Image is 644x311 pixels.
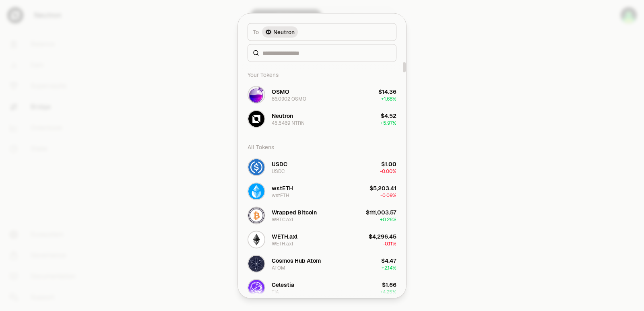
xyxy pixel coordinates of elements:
[380,216,396,222] span: + 0.26%
[383,240,396,247] span: -0.11%
[381,256,396,264] div: $4.47
[272,288,279,295] div: TIA
[381,160,396,168] div: $1.00
[382,264,396,271] span: + 2.14%
[248,111,264,127] img: NTRN Logo
[248,87,264,103] img: OSMO Logo
[380,168,396,174] span: -0.00%
[243,251,401,276] button: ATOM LogoCosmos Hub AtomATOM$4.47+2.14%
[378,87,396,95] div: $14.36
[380,119,396,126] span: + 5.97%
[243,227,401,251] button: WETH.axl LogoWETH.axlWETH.axl$4,296.45-0.11%
[273,28,295,36] span: Neutron
[248,231,264,247] img: WETH.axl Logo
[243,82,401,107] button: OSMO LogoOSMO86.0902 OSMO$14.36+1.68%
[272,216,293,222] div: WBTC.axl
[248,23,396,41] button: ToNeutron LogoNeutron
[243,66,401,82] div: Your Tokens
[272,264,285,271] div: ATOM
[381,95,396,102] span: + 1.68%
[272,119,305,126] div: 45.5469 NTRN
[243,139,401,155] div: All Tokens
[248,159,264,175] img: USDC Logo
[243,155,401,179] button: USDC LogoUSDCUSDC$1.00-0.00%
[243,107,401,131] button: NTRN LogoNeutron45.5469 NTRN$4.52+5.97%
[272,240,293,247] div: WETH.axl
[272,95,306,102] div: 86.0902 OSMO
[272,256,321,264] div: Cosmos Hub Atom
[380,192,396,198] span: -0.09%
[243,276,401,300] button: TIA LogoCelestiaTIA$1.66+4.25%
[272,111,293,119] div: Neutron
[253,28,259,36] span: To
[248,183,264,199] img: wstETH Logo
[272,280,294,288] div: Celestia
[272,160,287,168] div: USDC
[272,87,289,95] div: OSMO
[272,232,297,240] div: WETH.axl
[381,111,396,119] div: $4.52
[272,184,293,192] div: wstETH
[272,208,317,216] div: Wrapped Bitcoin
[248,280,264,296] img: TIA Logo
[366,208,396,216] div: $111,003.57
[248,255,264,272] img: ATOM Logo
[382,280,396,288] div: $1.66
[243,203,401,227] button: WBTC.axl LogoWrapped BitcoinWBTC.axl$111,003.57+0.26%
[380,288,396,295] span: + 4.25%
[369,184,396,192] div: $5,203.41
[243,179,401,203] button: wstETH LogowstETHwstETH$5,203.41-0.09%
[369,232,396,240] div: $4,296.45
[248,207,264,223] img: WBTC.axl Logo
[266,29,271,34] img: Neutron Logo
[272,168,285,174] div: USDC
[272,192,289,198] div: wstETH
